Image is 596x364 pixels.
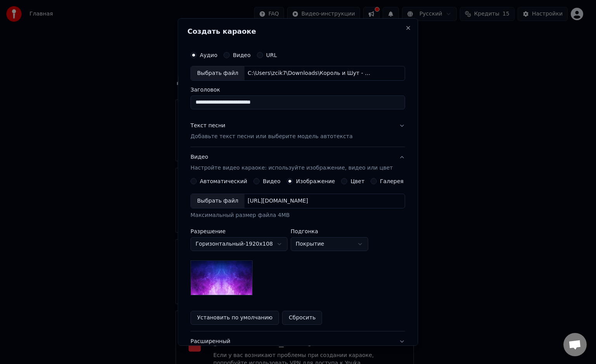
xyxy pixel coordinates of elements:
label: Галерея [380,179,404,184]
div: [URL][DOMAIN_NAME] [244,197,311,205]
div: Выбрать файл [191,66,244,80]
label: Видео [263,179,281,184]
button: Установить по умолчанию [191,311,279,325]
label: Цвет [351,179,365,184]
div: Выбрать файл [191,194,244,208]
label: Аудио [200,52,217,58]
label: Заголовок [191,87,405,92]
p: Добавьте текст песни или выберите модель автотекста [191,133,353,140]
button: Текст песниДобавьте текст песни или выберите модель автотекста [191,116,405,147]
label: Подгонка [291,229,368,234]
p: Настройте видео караоке: используйте изображение, видео или цвет [191,164,393,172]
div: C:\Users\zcik7\Downloads\Король и Шут - Кукла колдуна.mp3 [244,69,376,77]
button: ВидеоНастройте видео караоке: используйте изображение, видео или цвет [191,147,405,178]
h2: Создать караоке [187,28,408,35]
div: Видео [191,153,393,172]
label: Автоматический [200,179,247,184]
label: Видео [233,52,251,58]
label: URL [266,52,277,58]
div: ВидеоНастройте видео караоке: используйте изображение, видео или цвет [191,178,405,331]
label: Изображение [296,179,335,184]
label: Разрешение [191,229,288,234]
div: Максимальный размер файла 4MB [191,211,405,219]
div: Текст песни [191,122,225,130]
button: Расширенный [191,331,405,352]
button: Сбросить [282,311,322,325]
